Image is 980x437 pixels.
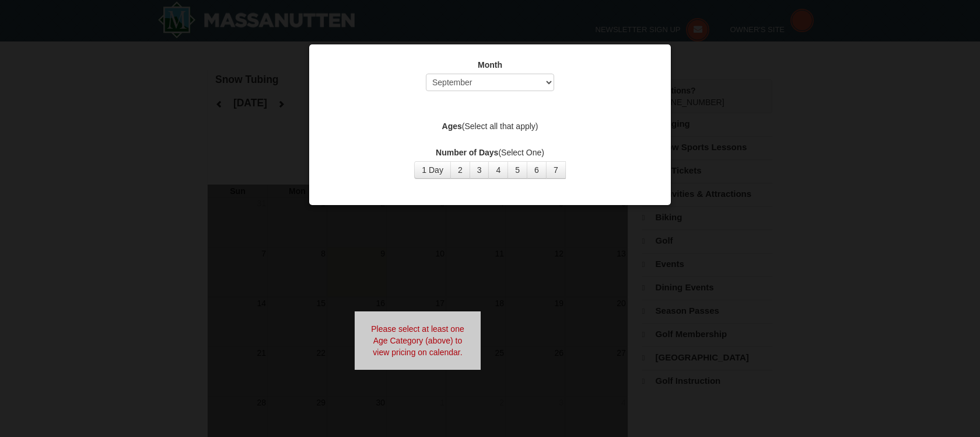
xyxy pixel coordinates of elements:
[508,161,527,179] button: 5
[488,161,508,179] button: 4
[478,60,502,70] strong: Month
[324,147,656,158] label: (Select One)
[450,161,470,179] button: 2
[546,161,566,179] button: 7
[470,161,489,179] button: 3
[436,148,498,157] strong: Number of Days
[414,161,451,179] button: 1 Day
[527,161,547,179] button: 6
[355,311,481,370] div: Please select at least one Age Category (above) to view pricing on calendar.
[442,122,462,131] strong: Ages
[324,120,656,132] label: (Select all that apply)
